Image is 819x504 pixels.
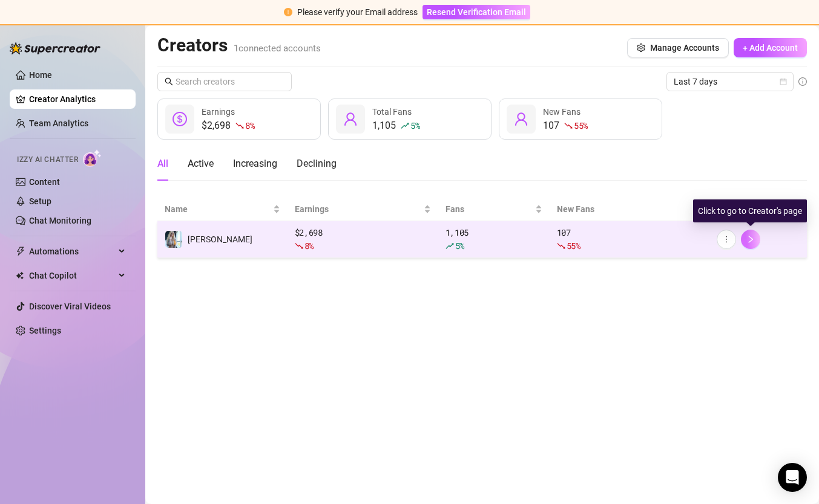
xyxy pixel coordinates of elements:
[557,226,702,253] div: 107
[693,199,807,222] div: Click to go to Creator's page
[29,216,91,225] a: Chat Monitoring
[165,202,271,216] span: Name
[29,118,88,128] a: Team Analytics
[234,43,321,54] span: 1 connected accounts
[29,196,51,206] a: Setup
[173,112,187,126] span: dollar-circle
[637,44,645,52] span: setting
[455,240,464,251] span: 5 %
[372,118,419,133] div: 1,105
[557,202,692,216] span: New Fans
[427,7,526,17] span: Resend Verification Email
[734,38,807,57] button: + Add Account
[288,198,438,221] th: Earnings
[165,231,182,248] img: Elizabeth
[188,157,214,171] div: Active
[650,43,719,53] span: Manage Accounts
[780,78,787,85] span: calendar
[157,34,321,57] h2: Creators
[564,121,573,130] span: fall
[157,157,168,171] div: All
[29,266,115,285] span: Chat Copilot
[446,226,542,253] div: 1,105
[557,242,565,250] span: fall
[29,89,126,109] a: Creator Analytics
[514,112,528,126] span: user
[297,157,337,171] div: Declining
[446,202,533,216] span: Fans
[29,302,111,311] a: Discover Viral Videos
[10,42,100,54] img: logo-BBDzfeDw.svg
[778,463,807,492] div: Open Intercom Messenger
[29,70,52,80] a: Home
[550,198,709,221] th: New Fans
[746,235,755,244] span: right
[423,5,530,19] button: Resend Verification Email
[574,120,588,131] span: 55 %
[722,235,731,244] span: more
[188,234,252,244] span: [PERSON_NAME]
[798,77,807,86] span: info-circle
[567,240,581,251] span: 55 %
[543,118,588,133] div: 107
[543,107,581,117] span: New Fans
[16,247,25,256] span: thunderbolt
[165,77,173,86] span: search
[401,121,409,130] span: rise
[295,202,421,216] span: Earnings
[343,112,358,126] span: user
[410,120,419,131] span: 5 %
[233,157,277,171] div: Increasing
[295,226,431,253] div: $ 2,698
[297,5,418,19] div: Please verify your Email address
[16,271,24,280] img: Chat Copilot
[284,8,292,16] span: exclamation-circle
[295,242,303,250] span: fall
[245,120,254,131] span: 8 %
[29,242,115,261] span: Automations
[438,198,550,221] th: Fans
[304,240,314,251] span: 8 %
[743,43,798,53] span: + Add Account
[202,107,235,117] span: Earnings
[627,38,729,57] button: Manage Accounts
[235,121,244,130] span: fall
[741,230,760,249] button: right
[202,118,254,133] div: $2,698
[29,326,61,335] a: Settings
[446,242,454,250] span: rise
[29,177,60,187] a: Content
[157,198,288,221] th: Name
[176,75,275,88] input: Search creators
[674,73,786,91] span: Last 7 days
[83,149,102,167] img: AI Chatter
[17,154,78,166] span: Izzy AI Chatter
[372,107,412,117] span: Total Fans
